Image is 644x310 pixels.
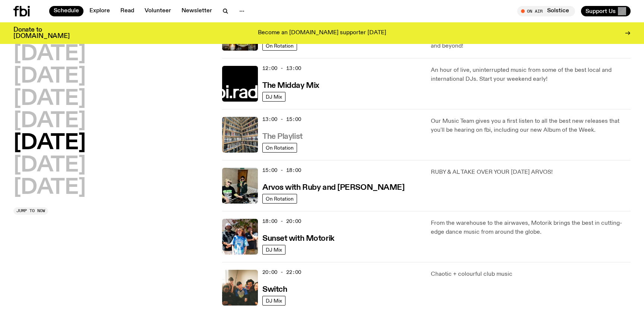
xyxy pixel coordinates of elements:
img: Andrew, Reenie, and Pat stand in a row, smiling at the camera, in dappled light with a vine leafe... [222,219,258,255]
span: 13:00 - 15:00 [262,116,301,123]
h3: Switch [262,286,287,294]
button: [DATE] [13,178,86,198]
a: Explore [85,6,114,16]
h3: The Playlist [262,133,303,141]
a: On Rotation [262,143,297,153]
img: A warm film photo of the switch team sitting close together. from left to right: Cedar, Lau, Sand... [222,270,258,306]
p: Our Music Team gives you a first listen to all the best new releases that you'll be hearing on fb... [431,117,631,135]
span: Jump to now [16,209,45,213]
button: On AirSolstice [517,6,575,16]
p: An hour of live, uninterrupted music from some of the best local and international DJs. Start you... [431,66,631,84]
a: The Midday Mix [262,80,319,90]
h3: Sunset with Motorik [262,235,334,243]
a: Switch [262,284,287,294]
button: [DATE] [13,155,86,176]
a: Schedule [49,6,83,16]
h3: The Midday Mix [262,82,319,90]
a: DJ Mix [262,92,285,102]
button: [DATE] [13,111,86,132]
a: The Playlist [262,131,303,141]
button: [DATE] [13,44,86,65]
a: Newsletter [177,6,217,16]
span: DJ Mix [266,94,282,99]
span: 12:00 - 13:00 [262,65,301,72]
span: On Rotation [266,43,294,48]
h3: Donate to [DOMAIN_NAME] [13,27,70,39]
span: DJ Mix [266,298,282,303]
p: Become an [DOMAIN_NAME] supporter [DATE] [258,30,386,36]
span: Support Us [585,8,616,15]
h3: Arvos with Ruby and [PERSON_NAME] [262,184,404,192]
a: DJ Mix [262,245,285,255]
p: Chaotic + colourful club music [431,270,631,279]
img: Ruby wears a Collarbones t shirt and pretends to play the DJ decks, Al sings into a pringles can.... [222,168,258,204]
p: From the warehouse to the airwaves, Motorik brings the best in cutting-edge dance music from arou... [431,219,631,237]
span: 20:00 - 22:00 [262,269,301,276]
a: Read [116,6,139,16]
span: On Rotation [266,196,294,201]
a: On Rotation [262,194,297,204]
span: 15:00 - 18:00 [262,167,301,174]
p: RUBY & AL TAKE OVER YOUR [DATE] ARVOS! [431,168,631,177]
a: DJ Mix [262,296,285,306]
a: Volunteer [140,6,176,16]
a: Sunset with Motorik [262,233,334,243]
img: A corner shot of the fbi music library [222,117,258,153]
button: [DATE] [13,133,86,154]
span: 18:00 - 20:00 [262,218,301,225]
button: Jump to now [13,207,48,215]
a: On Rotation [262,41,297,51]
button: [DATE] [13,66,86,87]
button: [DATE] [13,89,86,109]
span: DJ Mix [266,247,282,252]
span: On Rotation [266,145,294,150]
a: Arvos with Ruby and [PERSON_NAME] [262,182,404,192]
button: Support Us [581,6,631,16]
